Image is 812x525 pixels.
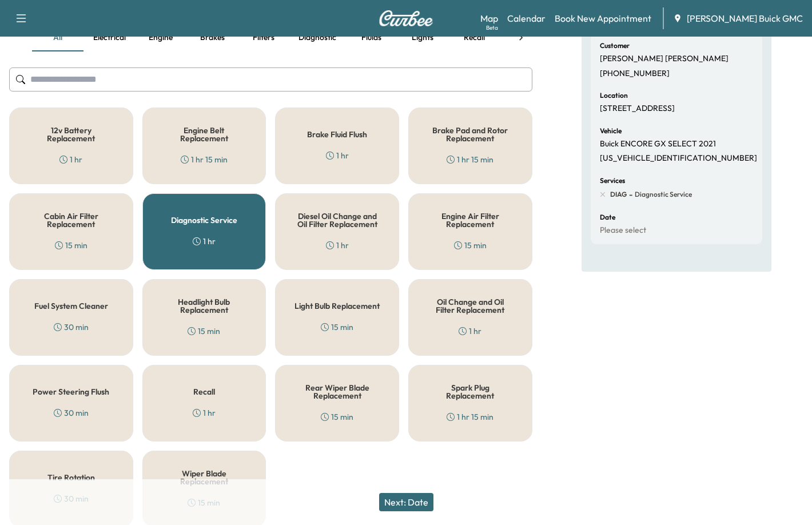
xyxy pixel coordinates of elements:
[610,190,627,199] span: DIAG
[326,240,349,251] div: 1 hr
[448,24,500,51] button: Recall
[600,104,675,114] p: [STREET_ADDRESS]
[447,154,493,165] div: 1 hr 15 min
[321,321,353,333] div: 15 min
[32,24,83,51] button: all
[47,474,95,482] h5: Tire Rotation
[600,69,670,79] p: [PHONE_NUMBER]
[55,240,87,251] div: 15 min
[238,24,289,51] button: Filters
[600,42,630,49] h6: Customer
[459,325,481,337] div: 1 hr
[289,24,345,51] button: Diagnostic
[379,10,433,26] img: Curbee Logo
[307,130,367,138] h5: Brake Fluid Flush
[193,407,216,419] div: 1 hr
[33,388,109,396] h5: Power Steering Flush
[294,212,380,228] h5: Diesel Oil Change and Oil Filter Replacement
[188,325,220,337] div: 15 min
[500,24,551,51] button: Wipers
[600,214,615,221] h6: Date
[427,298,514,314] h5: Oil Change and Oil Filter Replacement
[632,190,692,199] span: Diagnostic Service
[600,139,716,149] p: Buick ENCORE GX SELECT 2021
[161,470,248,486] h5: Wiper Blade Replacement
[600,54,729,64] p: [PERSON_NAME] [PERSON_NAME]
[294,302,380,310] h5: Light Bulb Replacement
[186,24,238,51] button: Brakes
[193,236,216,247] div: 1 hr
[600,153,757,164] p: [US_VEHICLE_IDENTIFICATION_NUMBER]
[83,24,135,51] button: Electrical
[454,240,487,251] div: 15 min
[600,177,625,184] h6: Services
[486,23,498,32] div: Beta
[447,411,493,423] div: 1 hr 15 min
[345,24,397,51] button: Fluids
[427,212,514,228] h5: Engine Air Filter Replacement
[54,407,89,419] div: 30 min
[193,388,215,396] h5: Recall
[379,493,433,511] button: Next: Date
[600,128,622,134] h6: Vehicle
[28,212,114,228] h5: Cabin Air Filter Replacement
[28,126,114,142] h5: 12v Battery Replacement
[59,154,82,165] div: 1 hr
[480,11,498,25] a: MapBeta
[627,189,632,200] span: -
[321,411,353,423] div: 15 min
[34,302,108,310] h5: Fuel System Cleaner
[600,92,628,99] h6: Location
[427,126,514,142] h5: Brake Pad and Rotor Replacement
[161,126,248,142] h5: Engine Belt Replacement
[54,321,89,333] div: 30 min
[32,24,510,51] div: basic tabs example
[687,11,803,25] span: [PERSON_NAME] Buick GMC
[326,150,349,161] div: 1 hr
[555,11,651,25] a: Book New Appointment
[294,384,380,400] h5: Rear Wiper Blade Replacement
[600,225,646,236] p: Please select
[181,154,228,165] div: 1 hr 15 min
[135,24,186,51] button: Engine
[171,216,237,224] h5: Diagnostic Service
[161,298,248,314] h5: Headlight Bulb Replacement
[397,24,448,51] button: Lights
[427,384,514,400] h5: Spark Plug Replacement
[507,11,546,25] a: Calendar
